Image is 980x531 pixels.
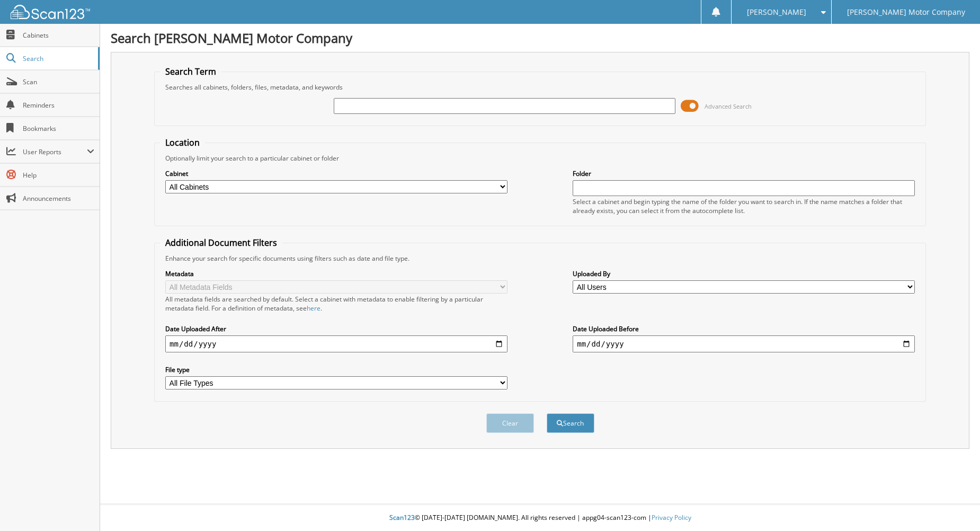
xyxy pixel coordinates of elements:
[23,77,94,86] span: Scan
[573,197,915,215] div: Select a cabinet and begin typing the name of the folder you want to search in. If the name match...
[165,169,507,178] label: Cabinet
[23,194,94,203] span: Announcements
[23,171,94,180] span: Help
[11,5,90,19] img: scan123-logo-white.svg
[547,413,594,433] button: Search
[23,124,94,133] span: Bookmarks
[165,295,507,313] div: All metadata fields are searched by default. Select a cabinet with metadata to enable filtering b...
[847,9,965,15] span: [PERSON_NAME] Motor Company
[705,102,752,110] span: Advanced Search
[160,66,221,77] legend: Search Term
[23,54,93,63] span: Search
[747,9,806,15] span: [PERSON_NAME]
[23,147,87,156] span: User Reports
[307,304,320,313] a: here
[23,101,94,110] span: Reminders
[165,365,507,374] label: File type
[389,513,415,522] span: Scan123
[100,505,980,531] div: © [DATE]-[DATE] [DOMAIN_NAME]. All rights reserved | appg04-scan123-com |
[652,513,691,522] a: Privacy Policy
[160,237,282,249] legend: Additional Document Filters
[160,154,920,163] div: Optionally limit your search to a particular cabinet or folder
[23,31,94,40] span: Cabinets
[165,335,507,352] input: start
[573,324,915,333] label: Date Uploaded Before
[160,254,920,263] div: Enhance your search for specific documents using filters such as date and file type.
[111,29,969,47] h1: Search [PERSON_NAME] Motor Company
[165,269,507,278] label: Metadata
[486,413,534,433] button: Clear
[573,169,915,178] label: Folder
[160,83,920,92] div: Searches all cabinets, folders, files, metadata, and keywords
[165,324,507,333] label: Date Uploaded After
[573,269,915,278] label: Uploaded By
[573,335,915,352] input: end
[160,137,205,148] legend: Location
